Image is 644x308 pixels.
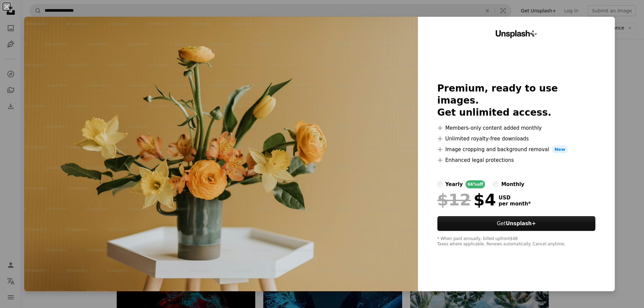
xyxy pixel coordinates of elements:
div: 66% off [466,180,485,188]
span: New [552,145,568,153]
span: $12 [437,191,471,208]
h2: Premium, ready to use images. Get unlimited access. [437,82,596,119]
div: yearly [445,180,463,188]
span: per month * [499,201,531,207]
li: Image cropping and background removal [437,145,596,153]
input: monthly [493,182,498,187]
button: GetUnsplash+ [437,216,596,231]
li: Members-only content added monthly [437,124,596,132]
div: * When paid annually, billed upfront $48 Taxes where applicable. Renews automatically. Cancel any... [437,236,596,247]
div: $4 [437,191,496,208]
li: Unlimited royalty-free downloads [437,135,596,143]
li: Enhanced legal protections [437,156,596,164]
input: yearly66%off [437,182,443,187]
strong: Unsplash+ [506,221,536,227]
div: monthly [501,180,524,188]
span: USD [499,195,531,201]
